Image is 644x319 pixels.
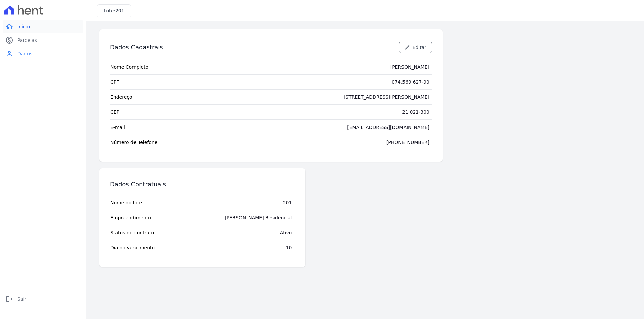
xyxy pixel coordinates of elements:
[110,199,142,206] span: Nome do lote
[110,64,148,70] span: Nome Completo
[110,94,132,100] span: Endereço
[5,50,13,58] i: person
[399,42,432,53] a: Editar
[390,64,429,70] div: [PERSON_NAME]
[283,199,292,206] div: 201
[280,229,292,236] div: Ativo
[110,79,119,85] span: CPF
[225,214,292,221] div: [PERSON_NAME] Residencial
[110,180,166,188] h3: Dados Contratuais
[3,33,83,47] a: paidParcelas
[115,8,124,13] span: 201
[110,124,125,131] span: E-mail
[110,229,154,236] span: Status do contrato
[3,292,83,306] a: logoutSair
[5,23,13,31] i: home
[110,244,155,251] span: Dia do vencimento
[3,20,83,33] a: homeInício
[3,47,83,60] a: personDados
[347,124,429,131] div: [EMAIL_ADDRESS][DOMAIN_NAME]
[110,139,157,146] span: Número de Telefone
[5,36,13,44] i: paid
[110,43,163,51] h3: Dados Cadastrais
[413,44,426,51] span: Editar
[402,109,429,115] div: 21.021-300
[286,244,292,251] div: 10
[17,296,26,302] span: Sair
[110,109,119,115] span: CEP
[344,94,429,100] div: [STREET_ADDRESS][PERSON_NAME]
[110,214,151,221] span: Empreendimento
[392,79,429,85] div: 074.569.627-90
[386,139,429,146] div: [PHONE_NUMBER]
[17,23,30,30] span: Início
[104,7,124,14] h3: Lote:
[5,295,13,303] i: logout
[17,50,32,57] span: Dados
[17,37,37,44] span: Parcelas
